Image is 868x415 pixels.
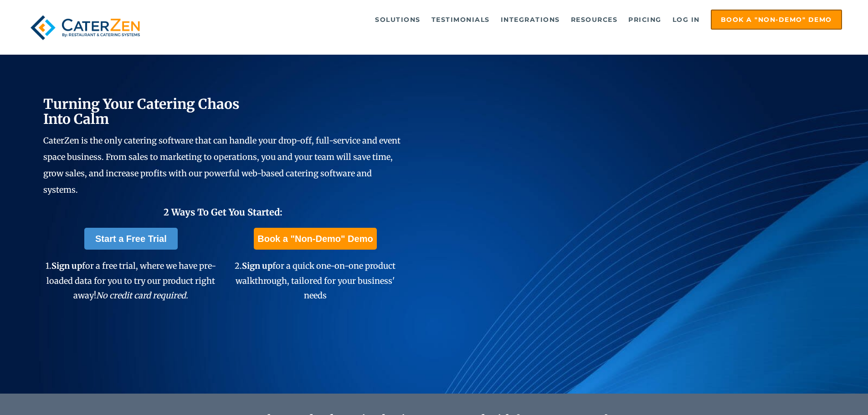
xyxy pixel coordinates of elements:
span: 1. for a free trial, where we have pre-loaded data for you to try our product right away! [46,261,216,301]
img: caterzen [26,10,144,46]
span: 2 Ways To Get You Started: [164,206,282,218]
span: Sign up [51,261,82,271]
a: Book a "Non-Demo" Demo [711,10,842,30]
a: Log in [668,10,704,29]
a: Testimonials [427,10,494,29]
a: Solutions [370,10,425,29]
a: Start a Free Trial [84,228,178,250]
a: Integrations [496,10,565,29]
span: 2. for a quick one-on-one product walkthrough, tailored for your business' needs [235,261,395,301]
a: Book a "Non-Demo" Demo [254,228,376,250]
a: Pricing [624,10,666,29]
div: Navigation Menu [165,10,842,30]
span: Sign up [242,261,272,271]
span: Turning Your Catering Chaos Into Calm [43,95,240,128]
a: Resources [566,10,622,29]
em: No credit card required. [96,290,188,301]
span: CaterZen is the only catering software that can handle your drop-off, full-service and event spac... [43,135,401,195]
